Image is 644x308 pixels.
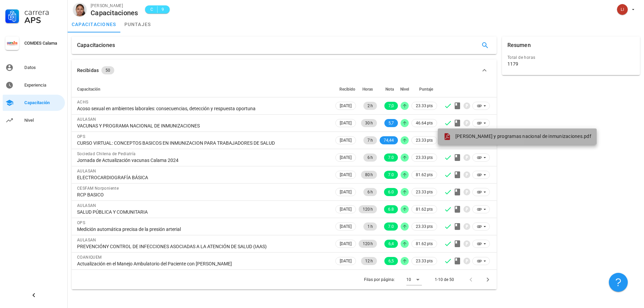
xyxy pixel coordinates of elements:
[340,171,352,179] span: [DATE]
[24,118,62,123] div: Nivel
[365,171,373,179] span: 80 h
[416,102,433,109] span: 23.33 pts
[416,240,433,247] span: 81.62 pts
[77,174,329,181] div: ELECTROCARDIOGRAFÍA BÁSICA
[357,81,378,97] th: Horas
[91,2,138,9] div: [PERSON_NAME]
[77,255,102,260] span: COANIQUEM
[24,65,62,70] div: Datos
[416,171,433,178] span: 81.62 pts
[3,95,65,111] a: Capacitación
[367,153,373,162] span: 6 h
[385,87,394,92] span: Nota
[77,238,96,242] span: AULASAN
[455,134,591,139] span: [PERSON_NAME] y programas nacional de inmunizaciones.pdf
[72,81,334,97] th: Capacitación
[388,153,394,162] span: 7.0
[410,81,438,97] th: Puntaje
[388,222,394,231] span: 7.0
[77,37,115,54] div: Capacitaciones
[91,9,138,17] div: Capacitaciones
[406,277,411,283] div: 10
[340,240,352,247] span: [DATE]
[363,205,373,213] span: 120 h
[24,100,62,105] div: Capacitación
[388,102,394,110] span: 7,0
[160,6,166,13] span: 9
[617,4,628,15] div: avatar
[340,206,352,213] span: [DATE]
[24,82,62,88] div: Experiencia
[340,137,352,144] span: [DATE]
[367,102,373,110] span: 2 h
[120,16,155,32] a: puntajes
[77,67,99,74] div: Recibidas
[77,134,85,139] span: OPS
[384,136,394,144] span: 74,44
[77,209,329,215] div: SALUD PÚBLICA Y COMUNITARIA
[416,258,433,264] span: 23.33 pts
[77,87,100,92] span: Capacitación
[77,186,119,191] span: CESFAM Norponiente
[363,240,373,248] span: 120 h
[77,100,89,104] span: ACHS
[77,226,329,232] div: Medición automática precisa de la presión arterial
[400,87,409,92] span: Nivel
[77,157,329,163] div: Jornada de Actualización vacunas Calama 2024
[77,192,329,198] div: RCP BASICO
[507,54,635,61] div: Total de horas
[388,171,394,179] span: 7.0
[340,223,352,230] span: [DATE]
[416,189,433,195] span: 23.33 pts
[340,257,352,265] span: [DATE]
[77,169,96,173] span: AULASAN
[482,274,494,286] button: Página siguiente
[24,41,62,46] div: COMDES Calama
[340,154,352,161] span: [DATE]
[340,119,352,127] span: [DATE]
[340,188,352,196] span: [DATE]
[435,277,454,283] div: 1-10 de 50
[24,8,62,16] div: Carrera
[77,105,329,112] div: Acoso sexual en ambientes laborales: consecuencias, detección y respuesta oportuna
[3,112,65,128] a: Nivel
[340,102,352,110] span: [DATE]
[73,3,87,16] div: avatar
[399,81,410,97] th: Nivel
[149,6,154,13] span: C
[388,240,394,248] span: 6,4
[507,61,518,67] div: 1179
[77,243,329,250] div: PREVENCIÓNY CONTROL DE INFECCIONES ASOCIADAS A LA ATENCIÓN DE SALUD (IAAS)
[362,87,373,92] span: Horas
[77,123,329,129] div: VACUNAS Y PROGRAMA NACIONAL DE INMUNIZACIONES
[334,81,357,97] th: Recibido
[416,223,433,230] span: 23.33 pts
[68,16,120,32] a: capacitaciones
[378,81,399,97] th: Nota
[388,257,394,265] span: 6,5
[77,140,329,146] div: CURSO VIRTUAL: CONCEPTOS BASICOS EN INMUNIZACION PARA TRABAJADORES DE SALUD
[339,87,355,92] span: Recibido
[416,154,433,161] span: 23.33 pts
[388,119,394,127] span: 5,7
[507,37,531,54] div: Resumen
[388,205,394,213] span: 6.8
[406,274,422,285] div: 10Filas por página:
[24,16,62,24] div: APS
[77,151,136,156] span: Sociedad Chilena de Pediatría
[72,60,497,81] button: Recibidas 50
[388,188,394,196] span: 6.0
[416,137,433,144] span: 23.33 pts
[77,261,329,267] div: Actualización en el Manejo Ambulatorio del Paciente con [PERSON_NAME]
[416,120,433,126] span: 46.64 pts
[419,87,433,92] span: Puntaje
[77,220,85,225] span: OPS
[365,119,373,127] span: 30 h
[77,117,96,122] span: AULASAN
[3,77,65,93] a: Experiencia
[367,188,373,196] span: 6 h
[3,60,65,76] a: Datos
[365,257,373,265] span: 12 h
[364,270,422,289] div: Filas por página:
[105,66,110,74] span: 50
